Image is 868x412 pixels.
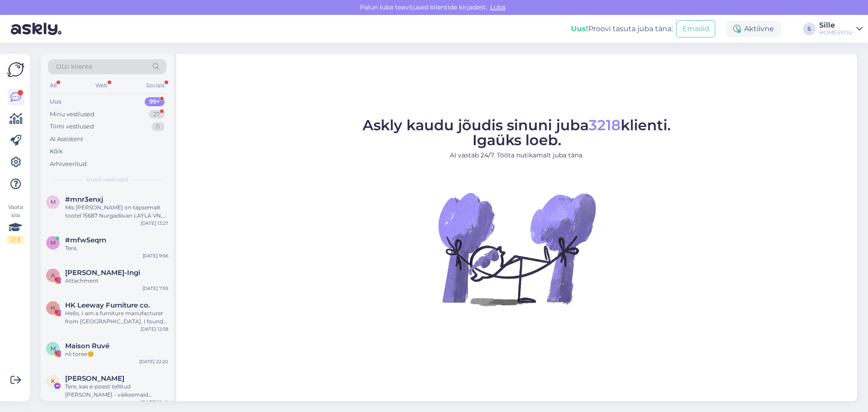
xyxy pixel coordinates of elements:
[819,22,853,29] div: Sille
[65,244,168,252] div: Tere,
[487,3,508,11] span: Luba
[65,350,168,358] div: nii toree☺️
[65,269,140,277] span: Annye Rooväli-Ingi
[726,21,781,37] div: Aktiivne
[139,358,168,365] div: [DATE] 22:20
[7,236,24,244] div: 2 / 3
[50,97,61,106] div: Uus
[51,199,56,205] span: m
[48,80,58,91] div: All
[65,374,124,383] span: Kristi Tagam
[363,151,671,160] p: AI vastab 24/7. Tööta nutikamalt juba täna.
[571,24,588,33] b: Uus!
[819,29,853,36] div: HOME4YOU
[51,345,56,352] span: M
[363,116,671,149] span: Askly kaudu jõudis sinuni juba klienti. Igaüks loeb.
[7,61,24,78] img: Askly Logo
[571,24,673,34] div: Proovi tasuta juba täna:
[819,22,863,36] a: SilleHOME4YOU
[65,204,168,220] div: Mis [PERSON_NAME] on täpsemalt tootel 15687 Nurgadiivan LAYLA VN, hallikasroosa?
[65,383,168,399] div: Tere, kas e-poest tellitud [PERSON_NAME] - väiksemaid esemeid, on võimalik tagastada ka [PERSON_N...
[141,399,168,406] div: [DATE] 12:41
[676,20,715,38] button: Emailid
[151,122,165,131] div: 0
[141,326,168,332] div: [DATE] 12:58
[86,175,128,184] span: Uued vestlused
[65,309,168,326] div: Hello, I am a furniture manufacturer from [GEOGRAPHIC_DATA]. I found your website on Google and s...
[50,122,94,131] div: Tiimi vestlused
[65,195,103,204] span: #mnr3enxj
[142,285,168,292] div: [DATE] 7:59
[589,116,621,134] span: 3218
[51,378,55,384] span: K
[50,135,83,144] div: AI Assistent
[51,304,55,311] span: H
[50,160,87,169] div: Arhiveeritud
[7,203,24,244] div: Vaata siia
[141,220,168,227] div: [DATE] 13:27
[94,80,109,91] div: Web
[65,236,106,244] span: #mfw5eqrn
[803,23,816,35] div: S
[65,277,168,285] div: Attachment
[142,252,168,259] div: [DATE] 9:56
[65,301,150,309] span: HK Leeway Furniture co.
[50,147,63,156] div: Kõik
[145,97,165,106] div: 99+
[435,167,598,330] img: No Chat active
[51,239,56,246] span: m
[51,272,55,279] span: A
[144,80,166,91] div: Socials
[50,110,94,119] div: Minu vestlused
[65,342,109,350] span: Maison Ruvé
[149,110,165,119] div: 27
[56,62,92,71] span: Otsi kliente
